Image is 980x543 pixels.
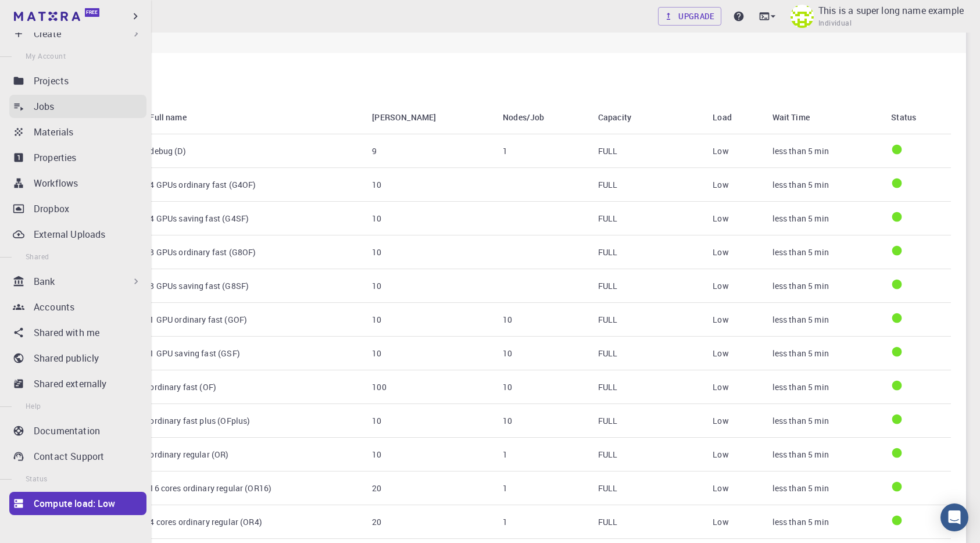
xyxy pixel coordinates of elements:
td: less than 5 min [763,438,882,471]
td: 1 [493,505,589,539]
p: Contact Support [34,449,104,463]
td: 1 GPU saving fast (GSF) [140,337,363,370]
td: 9 [363,134,493,168]
td: Low [703,505,763,539]
td: FULL [589,505,703,539]
td: less than 5 min [763,404,882,438]
p: Jobs [34,99,55,113]
td: less than 5 min [763,134,882,168]
td: 1 GPU ordinary fast (GOF) [140,303,363,337]
th: Wait Time [763,101,882,134]
span: Shared [26,252,49,261]
a: Shared with me [9,321,146,344]
td: ordinary fast (OF) [140,370,363,404]
td: 8 GPUs saving fast (G8SF) [140,269,363,303]
a: Shared publicly [9,346,146,370]
td: FULL [589,337,703,370]
img: This is a super long name example [791,5,814,28]
a: Workflows [9,172,146,195]
td: 10 [493,404,589,438]
td: FULL [589,134,703,168]
td: 1 [493,438,589,471]
div: Create [9,22,146,45]
td: 4 GPUs ordinary fast (G4OF) [140,168,363,202]
div: Open Intercom Messenger [940,503,968,531]
td: 10 [493,303,589,337]
p: Materials [34,125,73,139]
td: Low [703,337,763,370]
td: 20 [363,471,493,505]
td: less than 5 min [763,235,882,269]
td: Low [703,168,763,202]
th: Status [882,101,951,134]
th: [PERSON_NAME] [363,101,493,134]
p: Projects [34,74,69,88]
a: Upgrade [658,7,721,26]
a: Accounts [9,295,146,319]
th: Capacity [589,101,703,134]
p: Bank [34,274,55,288]
td: FULL [589,404,703,438]
a: Shared externally [9,372,146,395]
a: Documentation [9,419,146,442]
span: Status [26,474,47,483]
span: Help [26,401,41,410]
td: 10 [493,370,589,404]
a: Materials [9,120,146,144]
td: 10 [363,438,493,471]
td: FULL [589,438,703,471]
a: Properties [9,146,146,169]
th: Full name [140,101,363,134]
td: FULL [589,370,703,404]
td: Low [703,370,763,404]
td: 1 [493,134,589,168]
td: less than 5 min [763,337,882,370]
p: Shared publicly [34,351,99,365]
div: Bank [9,270,146,293]
td: 20 [363,505,493,539]
p: Accounts [34,300,74,314]
td: Low [703,438,763,471]
td: 4 cores ordinary regular (OR4) [140,505,363,539]
th: Load [703,101,763,134]
td: Low [703,202,763,235]
td: 10 [363,235,493,269]
span: Support [23,8,65,19]
a: Compute load: Low [9,492,146,515]
td: less than 5 min [763,370,882,404]
td: Low [703,235,763,269]
td: 8 GPUs ordinary fast (G8OF) [140,235,363,269]
a: Projects [9,69,146,92]
td: less than 5 min [763,168,882,202]
td: 10 [363,337,493,370]
td: Low [703,269,763,303]
p: Workflows [34,176,78,190]
td: Low [703,471,763,505]
td: FULL [589,202,703,235]
td: less than 5 min [763,303,882,337]
td: 4 GPUs saving fast (G4SF) [140,202,363,235]
p: Documentation [34,424,100,438]
img: logo [14,12,80,21]
td: debug (D) [140,134,363,168]
td: FULL [589,269,703,303]
td: 1 [493,471,589,505]
h4: Queues [69,78,951,89]
td: less than 5 min [763,269,882,303]
td: 10 [363,269,493,303]
a: Contact Support [9,445,146,468]
td: Low [703,303,763,337]
th: Nodes/Job [493,101,589,134]
td: FULL [589,303,703,337]
td: 10 [493,337,589,370]
td: FULL [589,235,703,269]
td: FULL [589,471,703,505]
p: Compute load: Low [34,496,116,510]
td: 100 [363,370,493,404]
span: My Account [26,51,66,60]
td: 16 cores ordinary regular (OR16) [140,471,363,505]
small: LIVE [69,28,951,39]
td: 10 [363,168,493,202]
p: Properties [34,151,77,165]
td: less than 5 min [763,471,882,505]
